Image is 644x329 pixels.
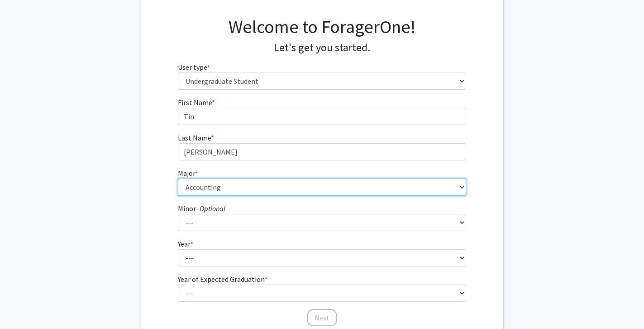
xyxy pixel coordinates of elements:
button: Next [307,309,337,326]
i: - Optional [196,204,225,213]
h1: Welcome to ForagerOne! [178,16,466,38]
label: Year of Expected Graduation [178,274,267,285]
span: First Name [178,98,212,107]
label: Minor [178,203,225,214]
label: Major [178,168,198,179]
iframe: Chat [7,288,38,322]
span: Last Name [178,133,211,142]
label: User type [178,62,210,73]
label: Year [178,238,193,249]
h4: Let's get you started. [178,41,466,54]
